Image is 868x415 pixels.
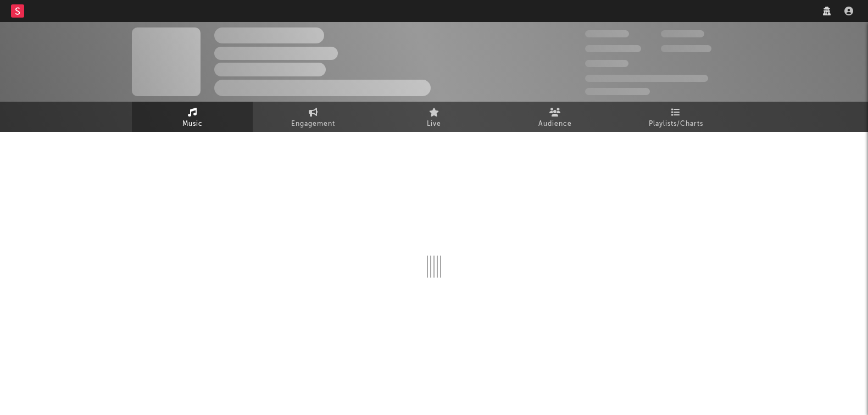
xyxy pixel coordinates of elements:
span: 100,000 [585,60,628,67]
span: Playlists/Charts [649,118,703,131]
span: Music [182,118,203,131]
span: Live [427,118,441,131]
span: 1,000,000 [661,45,711,52]
a: Music [132,102,253,132]
span: Jump Score: 85.0 [585,88,650,95]
span: 50,000,000 [585,45,641,52]
a: Playlists/Charts [615,102,736,132]
span: 300,000 [585,30,629,37]
span: 100,000 [661,30,704,37]
span: 50,000,000 Monthly Listeners [585,75,708,82]
a: Live [374,102,494,132]
a: Engagement [253,102,374,132]
span: Engagement [291,118,335,131]
a: Audience [494,102,615,132]
span: Audience [538,118,572,131]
